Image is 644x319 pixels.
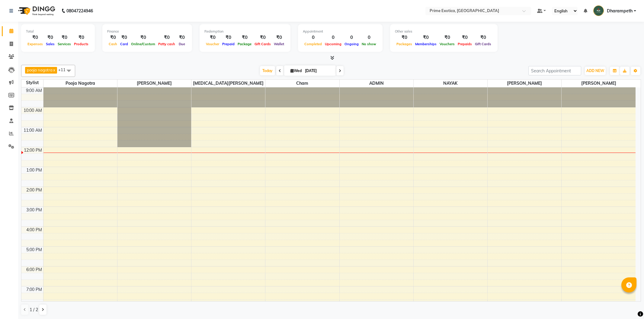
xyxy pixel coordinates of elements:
div: 12:00 PM [23,147,43,153]
div: 0 [303,34,323,41]
div: 10:00 AM [22,107,43,114]
div: Stylist [21,80,43,86]
div: ₹0 [26,34,44,41]
span: pooja nagotra [27,68,53,72]
div: ₹0 [253,34,272,41]
span: [MEDICAL_DATA][PERSON_NAME] [191,80,265,87]
input: 2025-10-01 [303,66,333,75]
span: Memberships [414,42,438,46]
span: Card [119,42,130,46]
span: Wallet [272,42,286,46]
span: Completed [303,42,323,46]
div: 2:00 PM [25,187,43,193]
span: Sales [44,42,56,46]
span: Prepaid [221,42,236,46]
span: Ongoing [343,42,360,46]
span: Cash [107,42,119,46]
span: 1 / 2 [30,307,38,313]
div: ₹0 [395,34,414,41]
div: ₹0 [456,34,473,41]
span: Dharampeth [607,8,633,14]
span: Vouchers [438,42,456,46]
div: ₹0 [107,34,119,41]
span: Prepaids [456,42,473,46]
div: 11:00 AM [22,127,43,134]
div: 7:00 PM [25,286,43,293]
span: Expenses [26,42,44,46]
div: 5:00 PM [25,247,43,253]
span: ADMIN [340,80,413,87]
span: [PERSON_NAME] [488,80,561,87]
div: ₹0 [130,34,157,41]
div: Other sales [395,29,493,34]
span: pooja nagotra [43,80,117,87]
div: ₹0 [473,34,493,41]
img: logo [15,2,57,19]
div: 0 [360,34,378,41]
div: ₹0 [438,34,456,41]
input: Search Appointment [528,66,581,75]
div: Appointment [303,29,378,34]
span: Today [260,66,275,75]
span: +11 [58,67,70,72]
div: ₹0 [157,34,177,41]
button: ADD NEW [585,67,606,75]
span: Gift Cards [473,42,493,46]
a: x [53,68,55,72]
span: Services [56,42,72,46]
span: Online/Custom [130,42,157,46]
div: ₹0 [119,34,130,41]
span: Packages [395,42,414,46]
span: Products [72,42,90,46]
div: ₹0 [221,34,236,41]
span: [PERSON_NAME] [562,80,636,87]
span: Upcoming [323,42,343,46]
img: Dharampeth [593,5,604,16]
div: ₹0 [177,34,187,41]
span: Wed [289,68,303,73]
div: 4:00 PM [25,227,43,233]
span: [PERSON_NAME] [117,80,191,87]
div: 0 [323,34,343,41]
div: Total [26,29,90,34]
b: 08047224946 [66,2,93,19]
div: 9:00 AM [25,87,43,94]
div: ₹0 [272,34,286,41]
span: cham [265,80,339,87]
div: Finance [107,29,187,34]
div: ₹0 [44,34,56,41]
div: Redemption [204,29,286,34]
div: 3:00 PM [25,207,43,213]
div: ₹0 [56,34,72,41]
div: 0 [343,34,360,41]
div: ₹0 [414,34,438,41]
span: Package [236,42,253,46]
div: ₹0 [236,34,253,41]
div: ₹0 [204,34,221,41]
div: 6:00 PM [25,267,43,273]
span: Petty cash [157,42,177,46]
div: 1:00 PM [25,167,43,173]
div: ₹0 [72,34,90,41]
span: NAYAK [414,80,487,87]
span: Voucher [204,42,221,46]
span: Due [177,42,187,46]
span: ADD NEW [586,68,604,73]
span: Gift Cards [253,42,272,46]
span: No show [360,42,378,46]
